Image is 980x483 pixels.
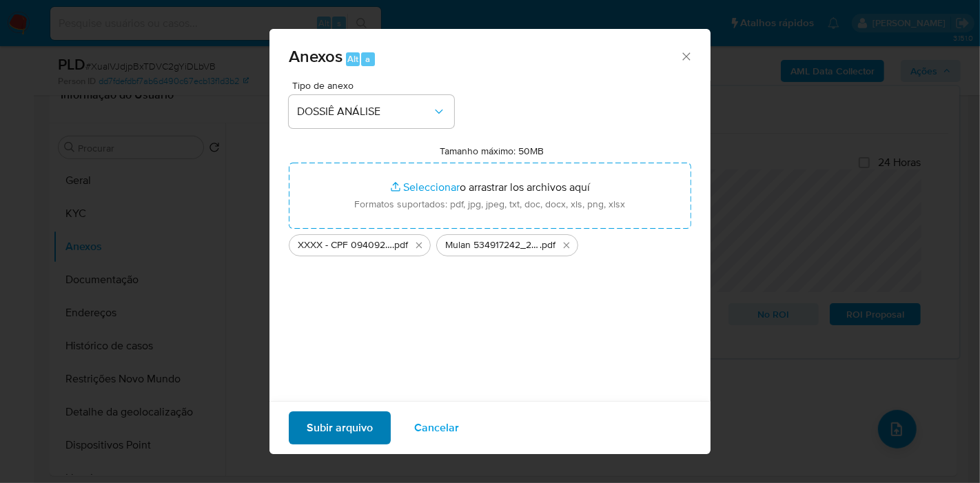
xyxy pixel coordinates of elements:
span: .pdf [540,238,555,252]
span: DOSSIÊ ANÁLISE [297,105,432,119]
ul: Archivos seleccionados [289,229,691,256]
button: Subir arquivo [289,411,391,444]
span: Mulan 534917242_2025_08_12_11_19_39 [445,238,540,252]
button: Cancelar [396,411,477,444]
button: Eliminar Mulan 534917242_2025_08_12_11_19_39.pdf [558,237,575,254]
span: Tipo de anexo [292,81,458,90]
span: Alt [347,52,358,65]
span: a [365,52,370,65]
button: Eliminar XXXX - CPF 09409219523 - EDJAMES JESUS DOS ANJOS.pdf [411,237,427,254]
span: Subir arquivo [307,413,373,443]
button: DOSSIÊ ANÁLISE [289,95,454,128]
span: Cancelar [414,413,459,443]
button: Cerrar [680,50,692,62]
label: Tamanho máximo: 50MB [440,145,544,157]
span: .pdf [392,238,408,252]
span: Anexos [289,44,343,68]
span: XXXX - CPF 09409219523 - EDJAMES [DEMOGRAPHIC_DATA] DOS ANJOS [298,238,392,252]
